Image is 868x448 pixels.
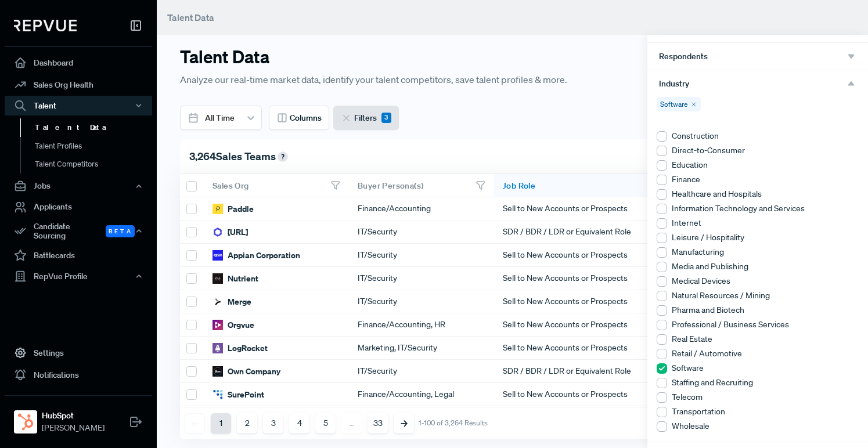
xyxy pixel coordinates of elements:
[657,348,859,360] li: Retail / Automotive
[657,261,859,273] li: Media and Publishing
[657,275,859,287] li: Medical Devices
[657,377,859,389] li: Staffing and Recruiting
[657,406,859,418] li: Transportation
[657,304,859,316] li: Pharma and Biotech
[657,97,701,111] div: Software
[657,391,859,403] li: Telecom
[657,246,859,258] li: Manufacturing
[647,43,868,70] button: Respondents
[657,174,859,186] li: Finance
[657,420,859,432] li: Wholesale
[659,52,708,61] span: Respondents
[657,290,859,302] li: Natural Resources / Mining
[657,362,859,374] li: Software
[647,70,868,97] button: Industry
[657,333,859,345] li: Real Estate
[659,79,689,88] span: Industry
[657,159,859,171] li: Education
[657,130,859,142] li: Construction
[657,217,859,229] li: Internet
[657,188,859,200] li: Healthcare and Hospitals
[657,203,859,215] li: Information Technology and Services
[657,319,859,331] li: Professional / Business Services
[657,232,859,244] li: Leisure / Hospitality
[657,144,859,157] li: Direct-to-Consumer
